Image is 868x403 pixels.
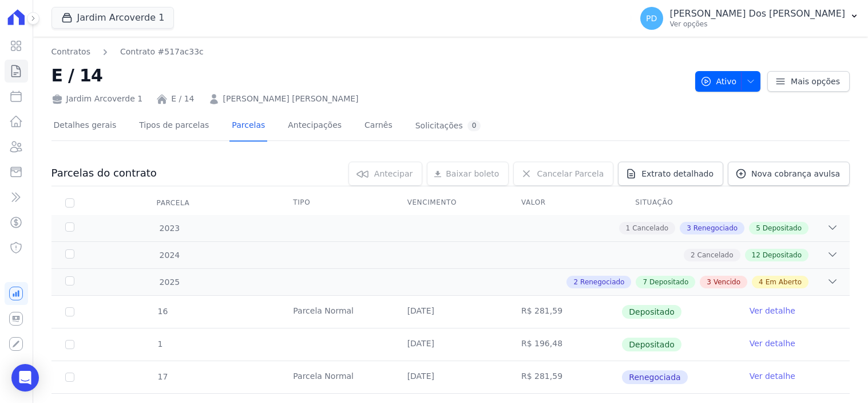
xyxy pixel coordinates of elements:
nav: Breadcrumb [51,46,686,58]
a: Tipos de parcelas [137,111,211,142]
span: Depositado [649,277,688,287]
span: 2 [691,250,695,260]
button: Ativo [695,71,761,92]
a: Solicitações0 [413,111,483,142]
span: 5 [756,223,760,233]
span: 4 [759,277,763,287]
a: Ver detalhe [750,305,795,316]
span: 12 [752,250,760,260]
span: Cancelado [697,250,734,260]
nav: Breadcrumb [51,46,204,58]
a: Carnês [362,111,395,142]
span: 17 [157,372,168,381]
a: Contratos [51,46,90,58]
span: 16 [157,307,168,316]
span: Depositado [763,223,802,233]
span: Vencido [714,277,740,287]
div: Solicitações [415,120,481,131]
input: Só é possível selecionar pagamentos em aberto [65,373,74,382]
div: Jardim Arcoverde 1 [51,93,143,105]
a: Detalhes gerais [51,111,119,142]
a: Antecipações [286,111,344,142]
h3: Parcelas do contrato [51,166,157,180]
div: 0 [467,120,481,131]
span: 3 [707,277,711,287]
th: Valor [508,191,621,215]
td: R$ 281,59 [508,361,621,393]
span: Extrato detalhado [641,168,714,179]
span: PD [646,14,657,22]
div: Parcela [143,191,204,214]
a: Nova cobrança avulsa [728,162,850,186]
span: 7 [643,277,647,287]
td: [DATE] [394,296,508,328]
td: [DATE] [394,361,508,393]
td: Parcela Normal [279,361,393,393]
span: Nova cobrança avulsa [751,168,840,179]
span: Mais opções [791,76,840,87]
th: Tipo [279,191,393,215]
a: Ver detalhe [750,370,795,382]
div: Open Intercom Messenger [11,364,39,392]
span: Cancelado [632,223,668,233]
span: 1 [626,223,631,233]
td: R$ 281,59 [508,296,621,328]
span: Renegociada [622,370,687,384]
td: R$ 196,48 [508,328,621,361]
span: Depositado [763,250,802,260]
button: PD [PERSON_NAME] Dos [PERSON_NAME] Ver opções [631,2,868,34]
button: Jardim Arcoverde 1 [51,7,175,29]
td: [DATE] [394,328,508,361]
span: 1 [157,339,163,349]
span: Depositado [622,338,681,351]
h2: E / 14 [51,62,686,88]
input: Só é possível selecionar pagamentos em aberto [65,340,74,349]
span: 2 [573,277,578,287]
th: Situação [621,191,735,215]
span: 3 [687,223,691,233]
a: Mais opções [767,71,850,92]
a: Ver detalhe [750,338,795,349]
a: Parcelas [229,111,267,142]
span: Em Aberto [766,277,802,287]
a: Contrato #517ac33c [120,46,204,58]
input: Só é possível selecionar pagamentos em aberto [65,307,74,316]
a: Extrato detalhado [618,162,723,186]
p: [PERSON_NAME] Dos [PERSON_NAME] [670,8,845,19]
span: Depositado [622,305,681,319]
a: E / 14 [171,93,194,105]
span: Renegociado [693,223,738,233]
td: Parcela Normal [279,296,393,328]
p: Ver opções [670,19,845,29]
th: Vencimento [394,191,508,215]
a: [PERSON_NAME] [PERSON_NAME] [223,93,359,105]
span: Renegociado [580,277,624,287]
span: Ativo [700,71,737,92]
